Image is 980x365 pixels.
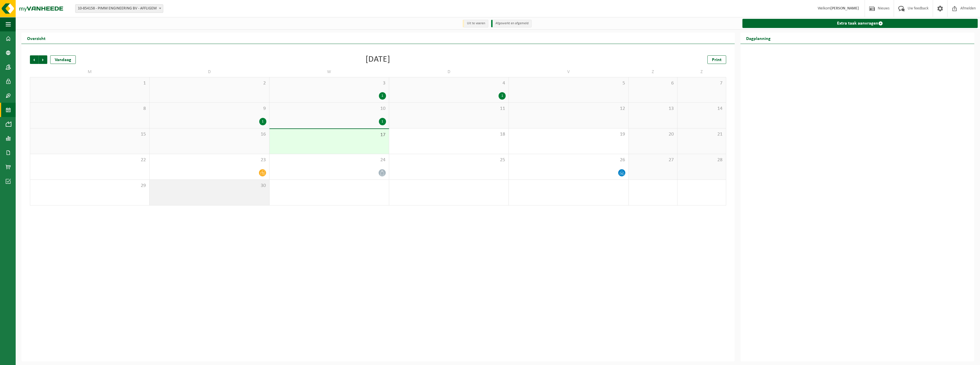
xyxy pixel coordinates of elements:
td: W [269,67,389,77]
li: Uit te voeren [463,20,488,27]
h2: Dagplanning [740,33,776,44]
strong: [PERSON_NAME] [830,6,859,11]
div: Vandaag [50,55,76,64]
span: Volgende [39,55,47,64]
div: 1 [259,118,266,125]
a: Print [707,55,726,64]
span: 30 [152,183,266,189]
span: 29 [33,183,146,189]
td: V [509,67,628,77]
span: 11 [392,106,506,112]
span: 6 [632,80,674,86]
span: 20 [632,131,674,138]
span: 10 [272,106,386,112]
td: Z [677,67,726,77]
h2: Overzicht [21,33,51,44]
span: 13 [632,106,674,112]
span: 14 [680,106,723,112]
td: Z [629,67,677,77]
span: 19 [512,131,625,138]
li: Afgewerkt en afgemeld [491,20,532,27]
span: 21 [680,131,723,138]
span: 8 [33,106,146,112]
span: Vorige [30,55,38,64]
span: 9 [152,106,266,112]
div: 1 [499,92,506,100]
span: 27 [632,157,674,163]
span: 17 [272,132,386,138]
div: 1 [379,118,386,125]
span: 7 [680,80,723,86]
span: 16 [152,131,266,138]
span: 5 [512,80,625,86]
span: 22 [33,157,146,163]
span: 26 [512,157,625,163]
span: 10-854158 - PIMM ENGINEERING BV - AFFLIGEM [75,4,163,13]
span: 2 [152,80,266,86]
span: 23 [152,157,266,163]
a: Extra taak aanvragen [742,19,978,28]
div: 1 [379,92,386,100]
span: 24 [272,157,386,163]
span: 1 [33,80,146,86]
span: 18 [392,131,506,138]
span: 15 [33,131,146,138]
span: 10-854158 - PIMM ENGINEERING BV - AFFLIGEM [75,5,163,13]
span: 12 [512,106,625,112]
span: 25 [392,157,506,163]
span: Print [712,58,722,62]
span: 28 [680,157,723,163]
div: [DATE] [366,55,390,64]
td: D [389,67,509,77]
td: D [150,67,269,77]
span: 3 [272,80,386,86]
span: 4 [392,80,506,86]
td: M [30,67,150,77]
